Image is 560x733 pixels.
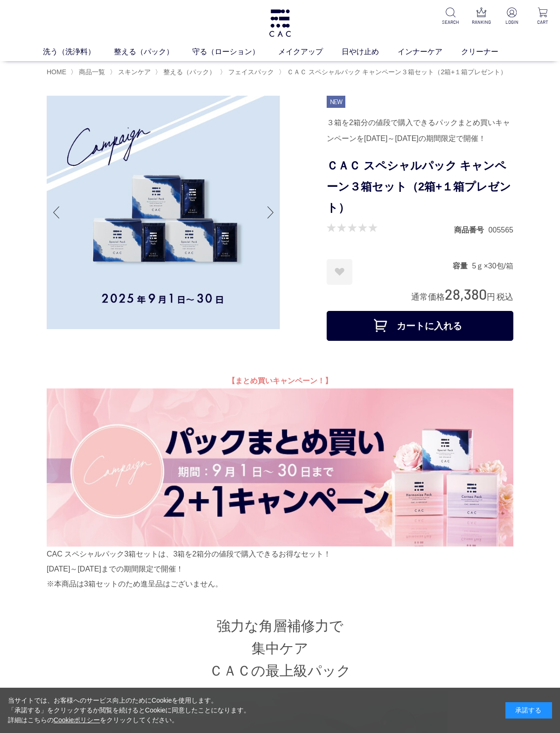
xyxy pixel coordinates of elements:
[163,68,216,76] span: 整える（パック）
[228,68,274,76] span: フェイスパック
[278,46,342,57] a: メイクアップ
[110,68,153,77] li: 〉
[192,46,278,57] a: 守る（ローション）
[533,7,553,26] a: CART
[471,7,491,26] a: RANKING
[411,292,445,302] span: 通常価格
[497,292,513,302] span: 税込
[327,115,513,147] div: ３箱を2箱分の値段で購入できるパックまとめ買いキャンペーンを[DATE]～[DATE]の期間限定で開催！
[327,155,513,218] h1: ＣＡＣ スペシャルパック キャンペーン３箱セット（2箱+１箱プレゼント）
[441,7,460,26] a: SEARCH
[47,615,513,682] h2: 強力な角層補修力で 集中ケア ＣＡＣの最上級パック
[77,68,105,76] a: 商品一覧
[342,46,398,57] a: 日やけ止め
[461,46,517,57] a: クリーナー
[489,225,513,235] dd: 005565
[226,68,274,76] a: フェイスパック
[47,68,66,76] a: HOME
[533,19,553,26] p: CART
[79,68,105,76] span: 商品一覧
[47,374,513,388] p: 【まとめ買いキャンペーン！】
[471,19,491,26] p: RANKING
[118,68,151,76] span: スキンケア
[454,225,489,235] dt: 商品番号
[441,19,460,26] p: SEARCH
[505,702,552,719] div: 承諾する
[445,285,487,303] span: 28,380
[114,46,192,57] a: 整える（パック）
[268,9,292,37] img: logo
[453,261,472,271] dt: 容量
[287,68,507,76] span: ＣＡＣ スペシャルパック キャンペーン３箱セット（2箱+１箱プレゼント）
[54,716,100,724] a: Cookieポリシー
[502,19,522,26] p: LOGIN
[502,7,522,26] a: LOGIN
[155,68,218,77] li: 〉
[47,374,513,592] div: CAC スペシャルパック3箱セットは、3箱を2箱分の値段で購入できるお得なセット！ [DATE]～[DATE]までの期間限定で開催！ ※本商品は3箱セットのため進呈品はございません。
[285,68,507,76] a: ＣＡＣ スペシャルパック キャンペーン３箱セット（2箱+１箱プレゼント）
[327,259,352,285] a: お気に入りに登録する
[161,68,216,76] a: 整える（パック）
[472,261,513,271] dd: 5ｇ×30包/箱
[327,96,345,108] li: NEW
[116,68,151,76] a: スキンケア
[43,46,114,57] a: 洗う（洗浄料）
[70,68,107,77] li: 〉
[487,292,495,302] span: 円
[47,96,280,329] img: ＣＡＣ スペシャルパック キャンペーン３箱セット（2箱+１箱プレゼント）
[8,696,251,725] div: 当サイトでは、お客様へのサービス向上のためにCookieを使用します。 「承諾する」をクリックするか閲覧を続けるとCookieに同意したことになります。 詳細はこちらの をクリックしてください。
[47,388,513,547] img: パックキャンペーン
[279,68,510,77] li: 〉
[220,68,276,77] li: 〉
[398,46,461,57] a: インナーケア
[327,311,513,341] button: カートに入れる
